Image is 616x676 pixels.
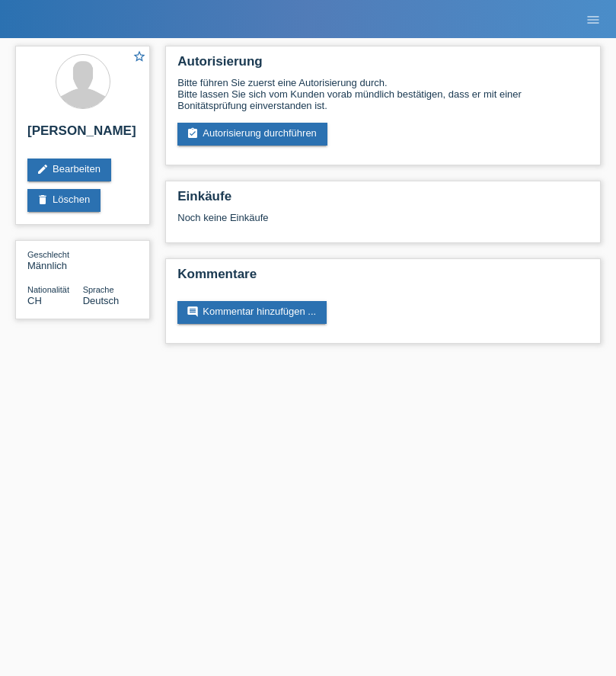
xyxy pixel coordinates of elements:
h2: Autorisierung [177,54,589,77]
i: delete [37,194,49,206]
h2: Kommentare [177,267,589,290]
span: Schweiz [27,295,42,306]
span: Geschlecht [27,250,69,259]
span: Deutsch [83,295,120,306]
h2: [PERSON_NAME] [27,123,138,146]
a: assignment_turned_inAutorisierung durchführen [177,123,327,146]
i: edit [37,163,49,175]
a: editBearbeiten [27,159,111,181]
div: Männlich [27,248,83,271]
div: Noch keine Einkäufe [177,212,589,235]
i: assignment_turned_in [187,127,199,139]
a: star_border [132,50,146,66]
i: menu [586,12,601,27]
span: Sprache [83,285,114,294]
a: commentKommentar hinzufügen ... [177,301,327,324]
div: Bitte führen Sie zuerst eine Autorisierung durch. Bitte lassen Sie sich vom Kunden vorab mündlich... [177,77,589,111]
a: deleteLöschen [27,189,101,212]
h2: Einkäufe [177,189,589,212]
span: Nationalität [27,285,69,294]
a: menu [578,14,608,24]
i: comment [187,306,199,318]
i: star_border [132,50,146,63]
